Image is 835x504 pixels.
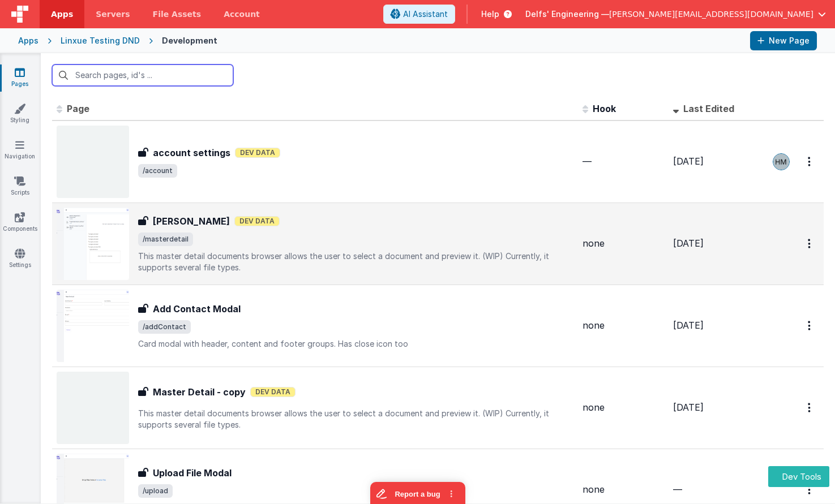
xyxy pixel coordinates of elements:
span: Dev Data [250,387,296,397]
img: 1b65a3e5e498230d1b9478315fee565b [773,154,789,170]
div: none [583,401,664,414]
button: Options [801,396,819,419]
div: Linxue Testing DND [61,35,140,46]
span: [DATE] [673,402,704,413]
span: File Assets [153,8,202,20]
button: Dev Tools [768,466,829,487]
h3: Master Detail - copy [153,385,246,399]
button: Delfs' Engineering — [PERSON_NAME][EMAIL_ADDRESS][DOMAIN_NAME] [525,8,826,20]
button: Options [801,150,819,173]
span: Servers [96,8,130,20]
div: Development [162,35,217,46]
span: [PERSON_NAME][EMAIL_ADDRESS][DOMAIN_NAME] [609,8,813,20]
span: — [583,156,592,167]
span: AI Assistant [403,8,448,20]
button: Options [801,314,819,337]
span: [DATE] [673,238,704,249]
span: Dev Data [234,216,280,226]
span: /addContact [138,320,191,334]
button: AI Assistant [383,5,455,24]
span: [DATE] [673,320,704,331]
span: Page [67,103,89,114]
span: Last Edited [683,103,734,114]
div: none [583,237,664,250]
span: /upload [138,484,173,498]
button: Options [801,232,819,255]
h3: Add Contact Modal [153,302,241,316]
h3: [PERSON_NAME] [153,214,230,228]
div: none [583,319,664,332]
div: none [583,483,664,496]
span: [DATE] [673,156,704,167]
span: Delfs' Engineering — [525,8,609,20]
div: Apps [18,35,38,46]
h3: Upload File Modal [153,466,232,480]
h3: account settings [153,146,230,160]
input: Search pages, id's ... [52,64,233,86]
span: Dev Data [235,148,280,158]
p: This master detail documents browser allows the user to select a document and preview it. (WIP) C... [138,408,573,430]
span: Help [481,8,499,20]
span: Hook [593,103,616,114]
span: /masterdetail [138,232,193,246]
span: /account [138,164,177,178]
button: New Page [750,31,817,50]
span: Apps [51,8,73,20]
p: This master detail documents browser allows the user to select a document and preview it. (WIP) C... [138,251,573,273]
span: — [673,484,682,495]
p: Card modal with header, content and footer groups. Has close icon too [138,338,573,350]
